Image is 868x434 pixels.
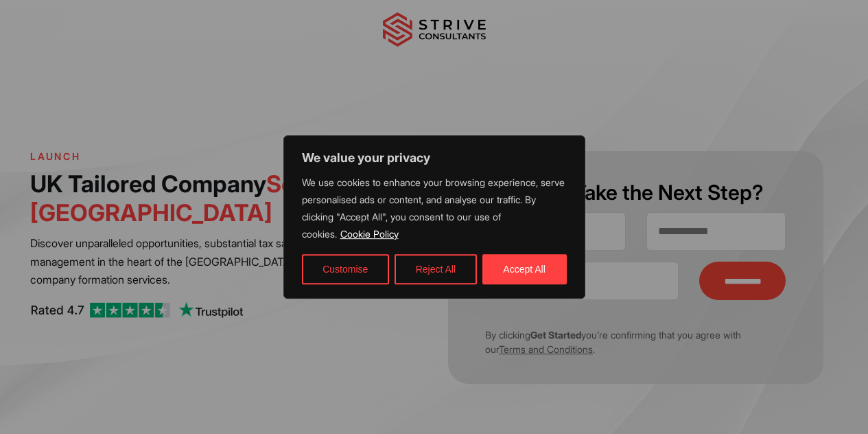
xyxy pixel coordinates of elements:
a: Cookie Policy [340,227,399,240]
div: We value your privacy [283,135,585,299]
button: Reject All [395,254,477,284]
button: Accept All [482,254,567,284]
p: We value your privacy [302,150,567,166]
p: We use cookies to enhance your browsing experience, serve personalised ads or content, and analys... [302,174,567,243]
button: Customise [302,254,389,284]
